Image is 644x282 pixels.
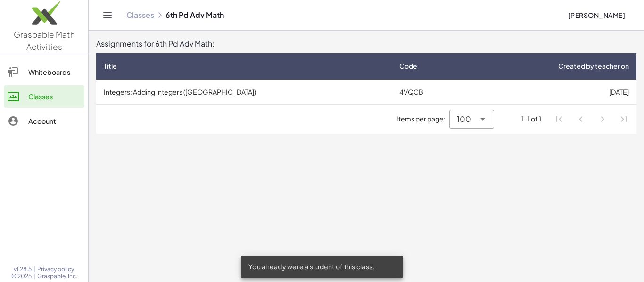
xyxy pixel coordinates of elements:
td: 4VQCB [392,80,468,104]
td: Integers: Adding Integers ([GEOGRAPHIC_DATA]) [96,80,392,104]
nav: Pagination Navigation [549,108,635,130]
div: You already were a student of this class. [241,256,403,278]
div: Whiteboards [28,66,81,78]
a: Classes [126,10,154,20]
span: v1.28.5 [14,266,32,273]
div: Account [28,115,81,127]
span: | [33,266,35,273]
a: Privacy policy [37,266,77,273]
span: Graspable Math Activities [14,29,75,52]
span: [PERSON_NAME] [568,11,625,19]
span: Items per page: [396,114,449,124]
td: [DATE] [468,80,636,104]
a: Classes [4,85,84,108]
a: Account [4,110,84,132]
span: © 2025 [11,273,32,280]
span: Code [399,61,417,71]
span: | [33,273,35,280]
a: Whiteboards [4,61,84,83]
span: Graspable, Inc. [37,273,77,280]
div: Classes [28,91,81,102]
span: Created by teacher on [558,61,629,71]
div: Assignments for 6th Pd Adv Math: [96,38,636,49]
button: Toggle navigation [100,8,115,23]
button: [PERSON_NAME] [560,7,633,24]
span: 100 [457,113,471,125]
span: Title [104,61,117,71]
div: 1-1 of 1 [521,114,541,124]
